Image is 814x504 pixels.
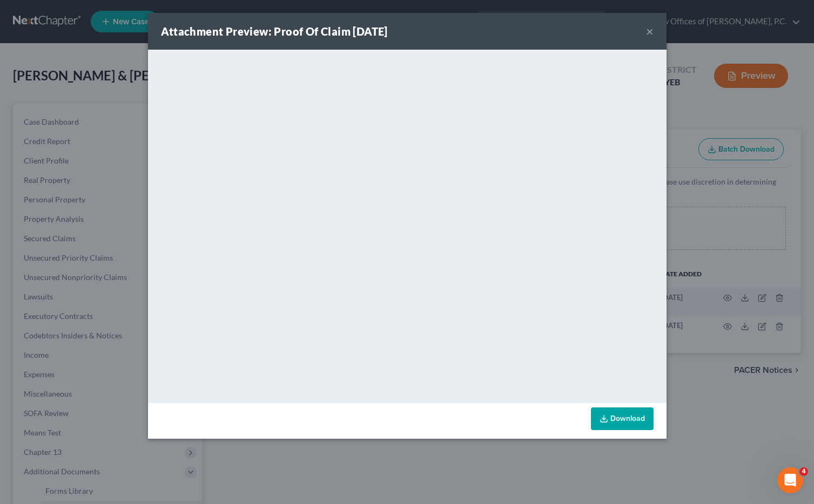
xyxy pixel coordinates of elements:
strong: Attachment Preview: Proof Of Claim [DATE] [161,25,388,38]
iframe: Intercom live chat [777,467,803,493]
a: Download [591,407,654,430]
span: 4 [799,467,808,476]
iframe: <object ng-attr-data='[URL][DOMAIN_NAME]' type='application/pdf' width='100%' height='650px'></ob... [148,50,667,400]
button: × [646,25,654,38]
